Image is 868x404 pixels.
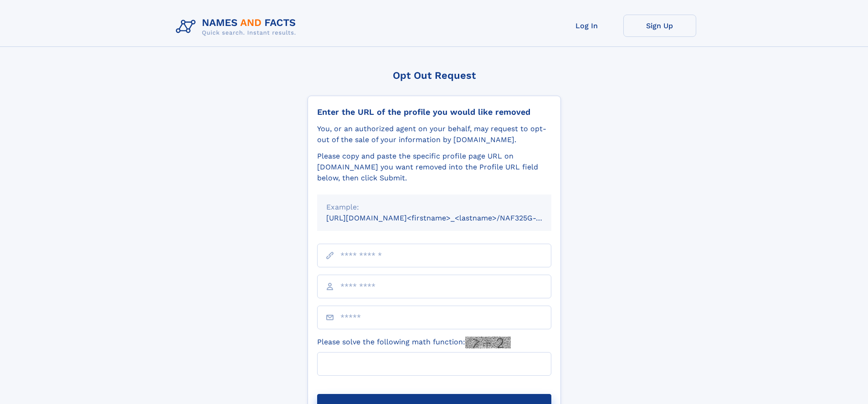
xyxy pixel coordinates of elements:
[550,15,623,37] a: Log In
[308,70,561,81] div: Opt Out Request
[317,107,551,117] div: Enter the URL of the profile you would like removed
[172,15,303,39] img: Logo Names and Facts
[326,214,569,222] small: [URL][DOMAIN_NAME]<firstname>_<lastname>/NAF325G-xxxxxxxx
[623,15,696,37] a: Sign Up
[317,123,551,145] div: You, or an authorized agent on your behalf, may request to opt-out of the sale of your informatio...
[317,337,511,348] label: Please solve the following math function:
[326,202,542,213] div: Example:
[317,151,551,184] div: Please copy and paste the specific profile page URL on [DOMAIN_NAME] you want removed into the Pr...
